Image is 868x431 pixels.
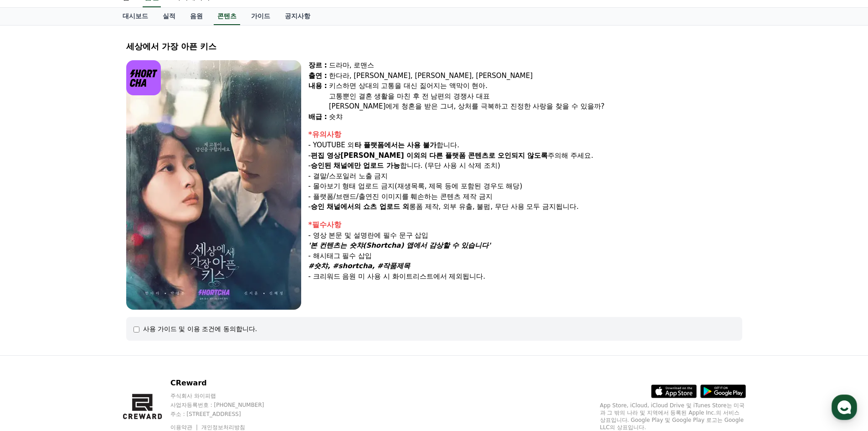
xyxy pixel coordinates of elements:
[308,129,742,140] div: *유의사항
[308,262,411,270] em: #숏챠, #shortcha, #작품제목
[308,241,491,249] em: '본 컨텐츠는 숏챠(Shortcha) 앱에서 감상할 수 있습니다'
[429,151,548,160] strong: 다른 플랫폼 콘텐츠로 오인되지 않도록
[141,303,152,310] span: 설정
[600,402,746,431] p: App Store, iCloud, iCloud Drive 및 iTunes Store는 미국과 그 밖의 나라 및 지역에서 등록된 Apple Inc.의 서비스 상표입니다. Goo...
[329,81,742,91] div: 키스하면 상대의 고통을 대신 짊어지는 액막이 현아.
[126,40,742,53] div: 세상에서 가장 아픈 키스
[308,60,327,71] div: 장르 :
[118,289,175,312] a: 설정
[329,112,742,122] div: 숏챠
[83,303,94,311] span: 대화
[308,161,742,171] p: - 합니다. (무단 사용 시 삭제 조치)
[308,140,742,151] p: - YOUTUBE 외 합니다.
[308,219,742,230] div: *필수사항
[214,8,240,25] a: 콘텐츠
[308,202,742,212] p: - 롱폼 제작, 외부 유출, 불펌, 무단 사용 모두 금지됩니다.
[329,71,742,81] div: 한다라, [PERSON_NAME], [PERSON_NAME], [PERSON_NAME]
[170,392,282,400] p: 주식회사 와이피랩
[311,151,427,160] strong: 편집 영상[PERSON_NAME] 이외의
[201,424,245,431] a: 개인정보처리방침
[311,161,400,170] strong: 승인된 채널에만 업로드 가능
[308,171,742,182] p: - 결말/스포일러 노출 금지
[308,251,742,261] p: - 해시태그 필수 삽입
[308,151,742,161] p: - 주의해 주세요.
[3,289,60,312] a: 홈
[170,378,282,389] p: CReward
[170,424,199,431] a: 이용약관
[155,8,183,25] a: 실적
[308,181,742,192] p: - 몰아보기 형태 업로드 금지(재생목록, 제목 등에 포함된 경우도 해당)
[126,60,301,310] img: video
[126,60,161,95] img: logo
[308,271,742,282] p: - 크리워드 음원 미 사용 시 화이트리스트에서 제외됩니다.
[308,112,327,122] div: 배급 :
[308,230,742,241] p: - 영상 본문 및 설명란에 필수 문구 삽입
[170,410,282,418] p: 주소 : [STREET_ADDRESS]
[308,81,327,112] div: 내용 :
[170,401,282,409] p: 사업자등록번호 : [PHONE_NUMBER]
[329,101,742,112] div: [PERSON_NAME]에게 청혼을 받은 그녀, 상처를 극복하고 진정한 사랑을 찾을 수 있을까?
[29,303,34,310] span: 홈
[115,8,155,25] a: 대시보드
[311,203,409,211] strong: 승인 채널에서의 쇼츠 업로드 외
[308,71,327,81] div: 출연 :
[60,289,118,312] a: 대화
[329,60,742,71] div: 드라마, 로맨스
[244,8,277,25] a: 가이드
[277,8,318,25] a: 공지사항
[183,8,210,25] a: 음원
[308,192,742,202] p: - 플랫폼/브랜드/출연진 이미지를 훼손하는 콘텐츠 제작 금지
[143,324,257,333] div: 사용 가이드 및 이용 조건에 동의합니다.
[329,91,742,102] div: 고통뿐인 결혼 생활을 마친 후 전 남편의 경쟁사 대표
[354,141,437,149] strong: 타 플랫폼에서는 사용 불가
